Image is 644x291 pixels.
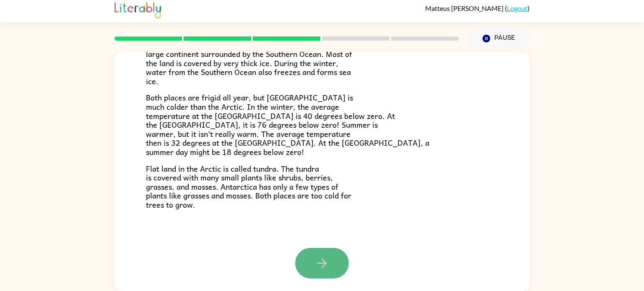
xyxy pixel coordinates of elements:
[425,4,505,12] span: Matteus [PERSON_NAME]
[425,4,530,12] div: ( )
[146,162,351,211] span: Flat land in the Arctic is called tundra. The tundra is covered with many small plants like shrub...
[146,39,352,87] span: At the bottom of the world is Antarctica. It is a large continent surrounded by the Southern Ocea...
[469,29,530,48] button: Pause
[507,4,527,12] a: Logout
[146,91,429,158] span: Both places are frigid all year, but [GEOGRAPHIC_DATA] is much colder than the Arctic. In the win...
